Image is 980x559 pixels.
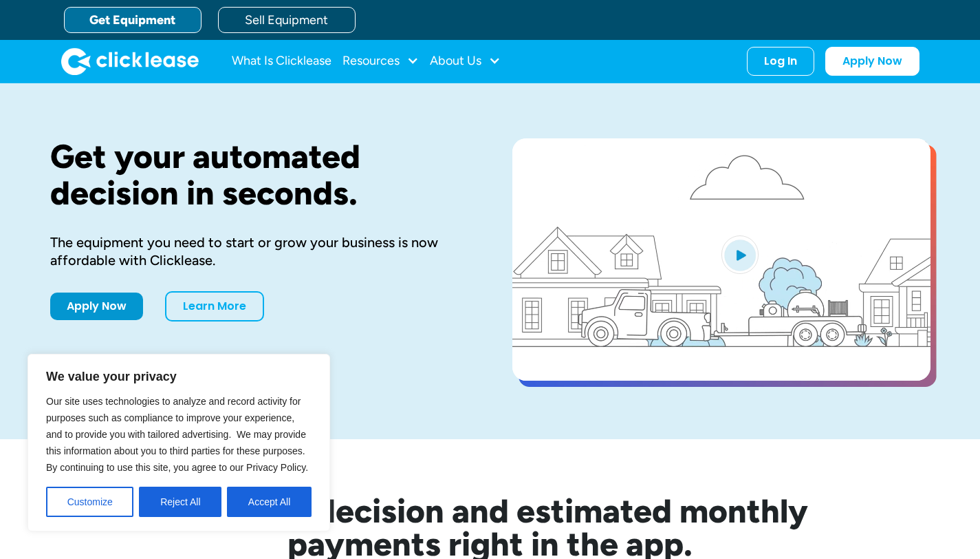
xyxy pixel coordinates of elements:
div: Log In [764,54,797,68]
button: Accept All [227,487,312,517]
a: What Is Clicklease [232,48,331,75]
div: Resources [342,48,419,75]
h1: Get your automated decision in seconds. [50,138,468,211]
button: Customize [46,487,133,517]
a: Apply Now [50,293,143,320]
a: Get Equipment [64,7,202,33]
img: Clicklease logo [61,48,199,75]
a: Sell Equipment [218,7,356,33]
button: Reject All [139,487,221,517]
a: open lightbox [512,138,930,381]
div: The equipment you need to start or grow your business is now affordable with Clicklease. [50,233,468,269]
a: Apply Now [825,47,919,76]
a: home [61,48,199,75]
p: We value your privacy [46,368,312,385]
div: About Us [430,48,501,75]
span: Our site uses technologies to analyze and record activity for purposes such as compliance to impr... [46,396,308,473]
img: Blue play button logo on a light blue circular background [721,235,759,274]
div: We value your privacy [28,354,330,531]
a: Learn More [165,291,264,321]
